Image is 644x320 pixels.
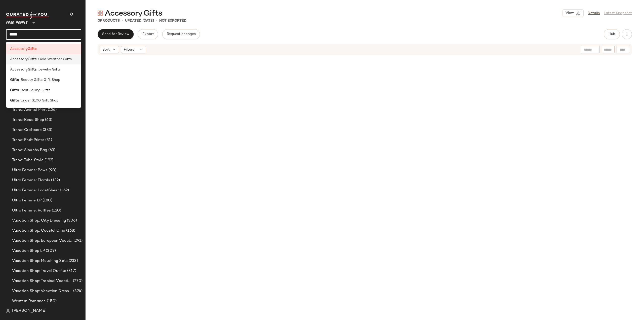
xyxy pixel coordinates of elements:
span: (162) [59,188,69,193]
span: : Cold Weather Gifts [36,57,72,62]
span: Vacation Shop: Tropical Vacation [12,278,72,284]
a: Details [588,11,600,16]
span: • [122,18,123,24]
span: Hub [608,32,615,36]
span: Send for Review [102,32,129,36]
span: Free People [6,17,28,26]
span: (306) [66,218,77,224]
span: • [156,18,157,24]
span: Request changes [167,32,196,36]
span: Filters [124,47,134,52]
span: (150) [46,298,57,304]
b: Gifts [28,67,36,72]
span: (309) [45,248,56,254]
span: : Beauty Gifts Gift Shop [19,77,60,83]
b: Gifts [28,57,36,62]
button: Export [138,29,158,39]
span: (168) [65,228,75,234]
img: cfy_white_logo.C9jOOHJF.svg [6,12,49,19]
span: Sort [102,47,110,52]
img: svg%3e [98,11,103,16]
span: Accessory [10,67,28,72]
span: Trend: Animal Print [12,107,47,113]
span: (132) [50,177,60,183]
span: Accessory Gifts [105,9,162,19]
span: Vacation Shop LP [12,248,45,254]
span: Vacation Shop: Coastal Chic [12,228,65,234]
b: Gifts [10,98,19,103]
span: (270) [72,278,83,284]
img: svg%3e [6,309,10,313]
span: Western Romance [12,298,46,304]
span: Vacation Shop: Matching Sets [12,258,68,264]
button: Request changes [162,29,200,39]
span: Trend: Slouchy Bag [12,147,47,153]
span: Ultra Femme: Florals [12,177,50,183]
span: Trend: Bead Shop [12,117,44,123]
span: Export [142,32,154,36]
span: (317) [66,268,76,274]
span: Accessory [10,46,28,52]
span: : Best Selling Gifts [19,88,50,93]
span: [PERSON_NAME] [12,308,47,314]
span: Vacation Shop: Vacation Dresses [12,288,72,294]
span: (324) [72,288,83,294]
button: Send for Review [98,29,134,39]
span: (63) [47,147,56,153]
span: (233) [68,258,78,264]
button: View [562,9,584,17]
span: (120) [51,208,61,214]
span: 0 [98,19,100,23]
span: (126) [47,107,57,113]
span: (291) [72,238,83,244]
span: : Under $100 Gift Shop [19,98,59,103]
b: Gifts [28,46,36,52]
span: Accessory [10,57,28,62]
span: Ultra Femme: Bows [12,167,48,173]
p: Not Exported [159,18,186,23]
span: (333) [42,127,52,133]
span: (90) [48,167,56,173]
span: (51) [44,137,52,143]
span: Trend: Fruit Prints [12,137,44,143]
p: updated [DATE] [125,18,154,23]
b: Gifts [10,77,19,83]
div: Products [98,18,120,23]
span: : Jewelry Gifts [36,67,61,72]
span: Ultra Femme LP [12,198,42,203]
span: (180) [42,198,52,203]
span: Ultra Femme: Lace/Sheer [12,188,59,193]
span: Vacation Shop: City Dressing [12,218,66,224]
span: (63) [44,117,52,123]
span: Ultra Femme: Ruffles [12,208,51,214]
span: Trend: Craftcore [12,127,42,133]
button: Hub [604,29,620,39]
span: View [565,11,574,15]
span: Vacation Shop: European Vacation [12,238,72,244]
span: (192) [44,157,53,163]
span: Trend: Tube Style [12,157,44,163]
span: Vacation Shop: Travel Outfits [12,268,66,274]
b: Gifts [10,88,19,93]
